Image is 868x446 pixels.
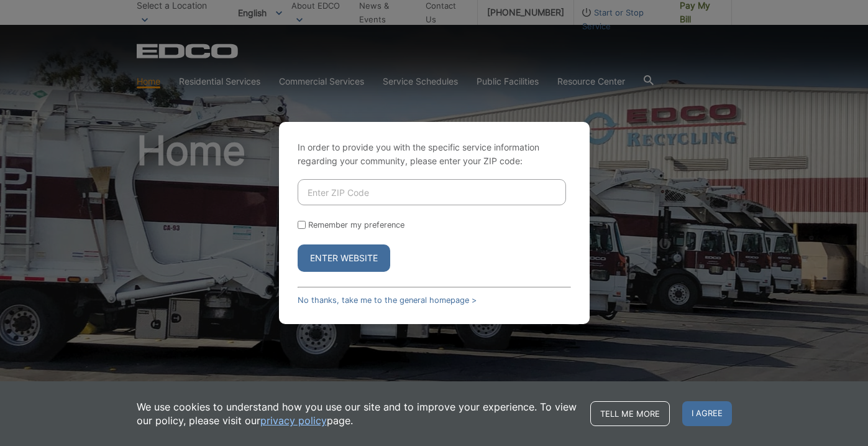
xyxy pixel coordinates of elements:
[298,141,571,168] p: In order to provide you with the specific service information regarding your community, please en...
[298,295,477,305] a: No thanks, take me to the general homepage >
[682,401,732,426] span: I agree
[137,400,578,427] p: We use cookies to understand how you use our site and to improve your experience. To view our pol...
[260,414,327,427] a: privacy policy
[298,244,390,272] button: Enter Website
[298,179,566,205] input: Enter ZIP Code
[308,220,404,230] label: Remember my preference
[590,401,670,426] a: Tell me more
